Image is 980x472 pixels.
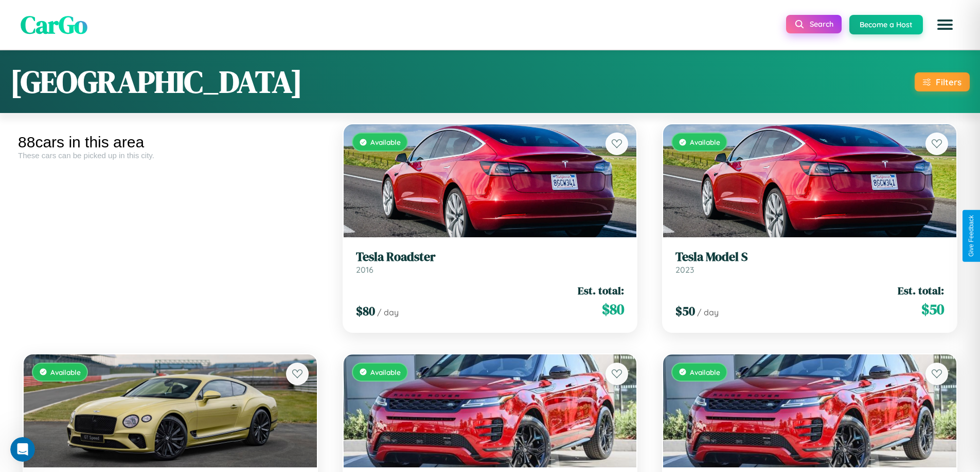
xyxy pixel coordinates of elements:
[356,265,373,275] span: 2016
[50,368,81,376] span: Available
[356,250,625,265] h3: Tesla Roadster
[356,303,375,319] span: $ 80
[810,20,833,29] span: Search
[675,303,695,319] span: $ 50
[10,61,302,103] h1: [GEOGRAPHIC_DATA]
[849,15,923,34] button: Become a Host
[936,77,961,87] div: Filters
[21,8,87,42] span: CarGo
[370,368,401,376] span: Available
[675,265,694,275] span: 2023
[931,10,959,39] button: Open menu
[377,307,399,317] span: / day
[10,437,35,462] iframe: Intercom live chat
[18,151,323,160] div: These cars can be picked up in this city.
[370,138,401,146] span: Available
[675,250,944,275] a: Tesla Model S2023
[18,134,323,151] div: 88 cars in this area
[697,307,719,317] span: / day
[921,299,944,319] span: $ 50
[602,299,624,319] span: $ 80
[786,15,842,33] button: Search
[690,138,720,146] span: Available
[356,250,625,275] a: Tesla Roadster2016
[690,368,720,376] span: Available
[578,283,624,298] span: Est. total:
[915,72,970,91] button: Filters
[675,250,944,265] h3: Tesla Model S
[968,215,975,257] div: Give Feedback
[898,283,944,298] span: Est. total:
